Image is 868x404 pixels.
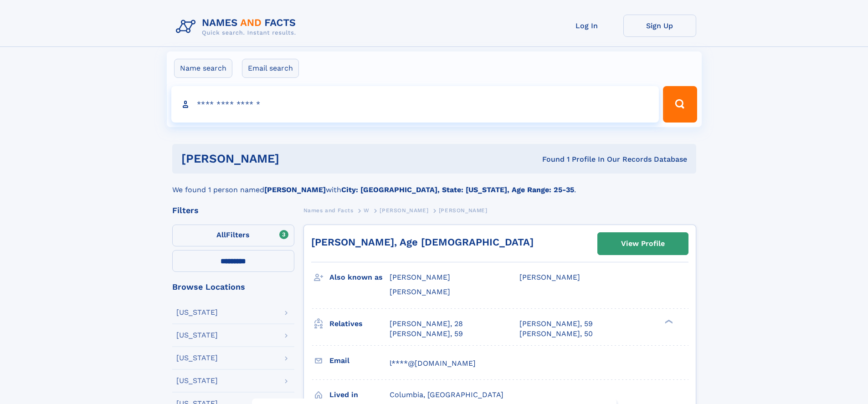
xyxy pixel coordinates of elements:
a: [PERSON_NAME], 59 [519,319,593,329]
div: ❯ [663,318,673,324]
span: W [364,207,370,214]
h3: Lived in [329,387,390,403]
label: Name search [174,59,232,78]
div: [US_STATE] [176,332,218,339]
a: Log In [550,15,623,37]
a: W [364,205,370,216]
div: Found 1 Profile In Our Records Database [411,154,687,164]
div: [US_STATE] [176,354,218,362]
a: Sign Up [623,15,696,37]
label: Filters [172,225,294,246]
a: [PERSON_NAME] [380,205,428,216]
b: City: [GEOGRAPHIC_DATA], State: [US_STATE], Age Range: 25-35 [341,185,574,194]
h3: Relatives [329,316,390,332]
label: Email search [242,59,299,78]
div: View Profile [621,233,665,254]
h3: Also known as [329,270,390,285]
span: [PERSON_NAME] [439,207,488,214]
span: [PERSON_NAME] [390,273,450,281]
a: [PERSON_NAME], 59 [390,329,463,339]
span: Columbia, [GEOGRAPHIC_DATA] [390,390,503,399]
a: Names and Facts [303,205,354,216]
a: [PERSON_NAME], 28 [390,319,463,329]
span: All [216,230,226,239]
input: search input [171,86,659,123]
div: Browse Locations [172,283,294,291]
h1: [PERSON_NAME] [181,153,411,164]
a: View Profile [598,233,688,255]
div: [US_STATE] [176,309,218,316]
a: [PERSON_NAME], 50 [519,329,593,339]
div: We found 1 person named with . [172,174,696,195]
b: [PERSON_NAME] [264,185,326,194]
img: Logo Names and Facts [172,15,303,39]
div: Filters [172,206,294,215]
button: Search Button [663,86,697,123]
span: [PERSON_NAME] [380,207,428,214]
h3: Email [329,353,390,368]
span: [PERSON_NAME] [519,273,580,281]
div: [US_STATE] [176,377,218,384]
span: [PERSON_NAME] [390,287,450,296]
a: [PERSON_NAME], Age [DEMOGRAPHIC_DATA] [311,236,534,248]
